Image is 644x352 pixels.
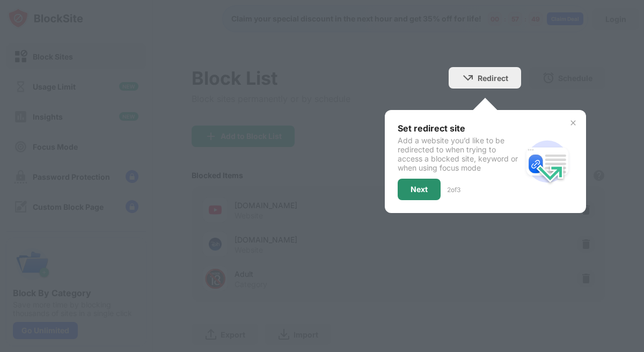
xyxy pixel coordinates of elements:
[478,74,508,83] div: Redirect
[522,136,573,187] img: redirect.svg
[447,186,460,194] div: 2 of 3
[398,136,522,172] div: Add a website you’d like to be redirected to when trying to access a blocked site, keyword or whe...
[411,185,428,194] div: Next
[569,119,577,127] img: x-button.svg
[398,123,522,134] div: Set redirect site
